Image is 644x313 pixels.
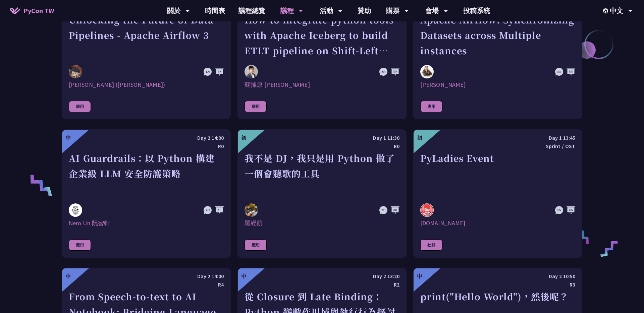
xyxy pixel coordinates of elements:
div: Nero Un 阮智軒 [69,219,224,227]
div: R3 [420,280,575,289]
div: Day 1 11:30 [245,134,399,142]
div: 應用 [420,101,442,112]
div: Day 2 13:20 [245,272,399,280]
div: 我不是 DJ，我只是用 Python 做了一個會聽歌的工具 [245,150,399,197]
img: 蘇揮原 Mars Su [245,65,258,78]
div: How to integrate python tools with Apache Iceberg to build ETLT pipeline on Shift-Left Architecture [245,12,399,58]
div: 中 [65,272,71,280]
div: Day 2 14:00 [69,134,224,142]
div: R2 [245,280,399,289]
div: 中 [65,134,71,142]
div: 社群 [420,239,442,251]
img: Nero Un 阮智軒 [69,203,82,217]
img: 羅經凱 [245,203,258,217]
div: [DOMAIN_NAME] [420,219,575,227]
div: Sprint / OST [420,142,575,150]
div: 應用 [245,101,267,112]
div: [PERSON_NAME] ([PERSON_NAME]) [69,81,224,89]
div: R4 [69,280,224,289]
div: AI Guardrails：以 Python 構建企業級 LLM 安全防護策略 [69,150,224,197]
div: Day 2 10:50 [420,272,575,280]
div: PyLadies Event [420,150,575,197]
a: 中 Day 2 14:00 R0 AI Guardrails：以 Python 構建企業級 LLM 安全防護策略 Nero Un 阮智軒 Nero Un 阮智軒 應用 [62,129,231,258]
div: 羅經凱 [245,219,399,227]
a: 初 Day 1 11:30 R0 我不是 DJ，我只是用 Python 做了一個會聽歌的工具 羅經凱 羅經凱 應用 [237,129,407,258]
div: 初 [417,134,422,142]
div: Day 1 13:45 [420,134,575,142]
a: 初 Day 1 13:45 Sprint / OST PyLadies Event pyladies.tw [DOMAIN_NAME] 社群 [413,129,582,258]
div: 應用 [69,101,91,112]
div: 應用 [69,239,91,251]
div: 中 [241,272,247,280]
div: R0 [245,142,399,150]
img: Locale Icon [603,8,610,13]
div: Unlocking the Future of Data Pipelines - Apache Airflow 3 [69,12,224,58]
img: 李唯 (Wei Lee) [69,65,82,78]
div: Day 2 14:00 [69,272,224,280]
img: pyladies.tw [420,203,434,217]
a: PyCon TW [3,2,61,19]
div: R0 [69,142,224,150]
span: PyCon TW [23,6,54,16]
div: [PERSON_NAME] [420,81,575,89]
div: Apache Airflow: Synchronizing Datasets across Multiple instances [420,12,575,58]
img: Home icon of PyCon TW 2025 [10,7,20,14]
div: 蘇揮原 [PERSON_NAME] [245,81,399,89]
div: 中 [417,272,422,280]
div: 應用 [245,239,267,251]
div: 初 [241,134,247,142]
img: Sebastien Crocquevieille [420,65,434,78]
